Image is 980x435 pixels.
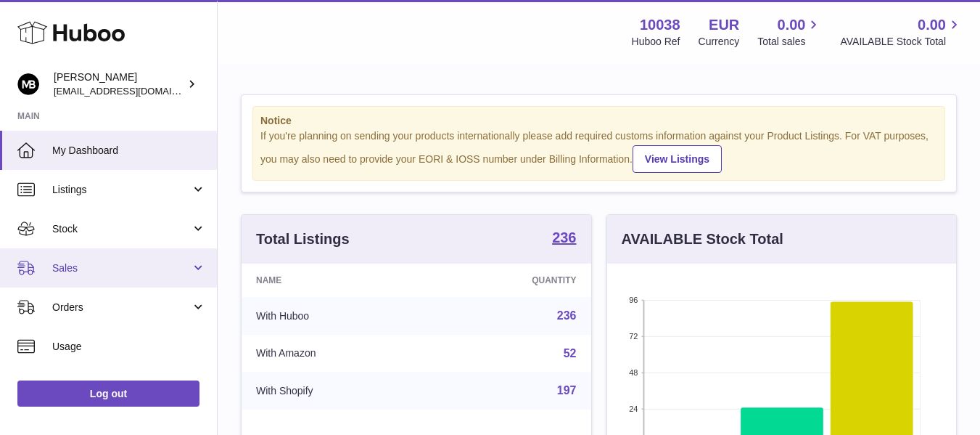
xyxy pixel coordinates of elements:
span: My Dashboard [52,144,206,158]
th: Quantity [432,264,590,297]
strong: Notice [260,114,937,128]
td: With Amazon [242,335,432,373]
span: 0.00 [778,15,806,35]
text: 72 [629,332,638,341]
text: 48 [629,368,638,377]
div: Huboo Ref [632,35,680,49]
strong: 10038 [640,15,680,35]
a: 0.00 Total sales [757,15,822,49]
h3: Total Listings [256,229,350,249]
a: View Listings [633,145,722,173]
span: 0.00 [918,15,946,35]
span: Orders [52,301,191,314]
div: Currency [699,35,740,49]
text: 96 [629,296,638,304]
span: Total sales [757,35,822,49]
a: 0.00 AVAILABLE Stock Total [840,15,963,49]
span: Sales [52,261,191,275]
div: If you're planning on sending your products internationally please add required customs informati... [260,129,937,173]
img: hi@margotbardot.com [17,73,39,95]
a: 236 [552,230,576,248]
div: [PERSON_NAME] [54,70,184,98]
span: Listings [52,183,191,197]
strong: EUR [709,15,739,35]
a: 197 [557,384,577,397]
td: With Huboo [242,297,432,335]
span: [EMAIL_ADDRESS][DOMAIN_NAME] [54,85,213,97]
td: With Shopify [242,372,432,410]
a: Log out [17,381,199,407]
span: AVAILABLE Stock Total [840,35,963,49]
a: 236 [557,309,577,322]
span: Stock [52,222,191,236]
th: Name [242,264,432,297]
h3: AVAILABLE Stock Total [622,229,783,249]
span: Usage [52,340,206,354]
strong: 236 [552,230,576,245]
a: 52 [564,347,577,359]
text: 24 [629,404,638,413]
